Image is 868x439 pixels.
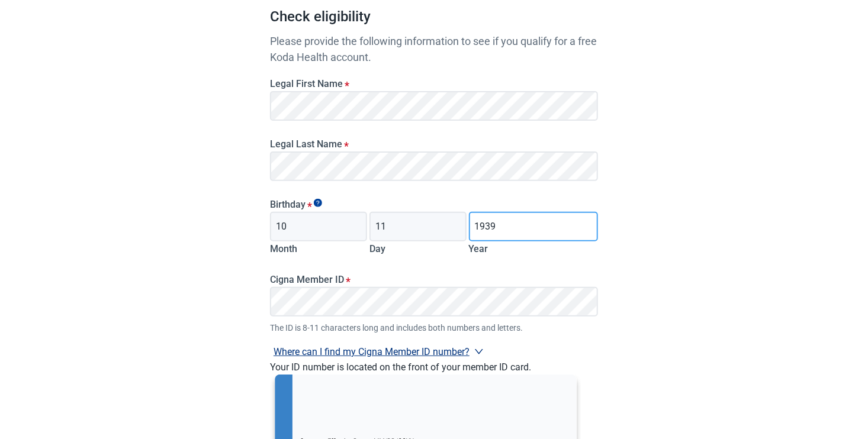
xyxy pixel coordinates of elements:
label: Year [469,243,488,254]
label: Day [369,243,385,254]
span: Show tooltip [314,199,322,207]
legend: Birthday [270,199,598,210]
label: Cigna Member ID [270,274,598,285]
input: Birth year [469,212,598,241]
span: The ID is 8-11 characters long and includes both numbers and letters. [270,321,598,334]
label: Legal First Name [270,78,598,89]
label: Legal Last Name [270,138,598,150]
span: right [474,347,484,356]
h1: Check eligibility [270,6,598,33]
input: Birth month [270,212,367,241]
button: Where can I find my Cigna Member ID number? [270,344,487,360]
input: Birth day [369,212,467,241]
label: Your ID number is located on the front of your member ID card. [270,361,531,373]
p: Please provide the following information to see if you qualify for a free Koda Health account. [270,33,598,65]
label: Month [270,243,297,254]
